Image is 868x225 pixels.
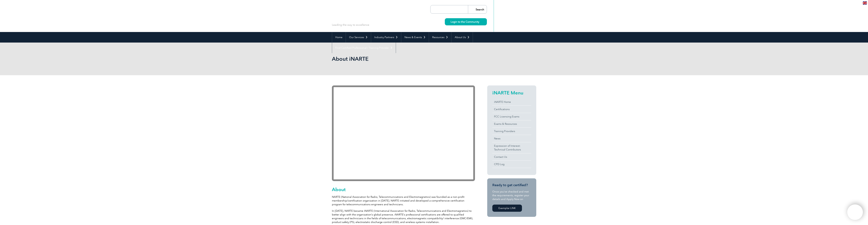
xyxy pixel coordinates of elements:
[371,32,401,43] a: Industry Partners
[492,113,531,120] a: FCC Licensing Exams
[468,5,487,13] input: Search
[346,32,371,43] a: Our Services
[445,18,487,25] a: Login to the Community
[492,161,531,168] a: CPD Log
[401,32,429,43] a: News & Events
[492,135,531,142] a: News
[332,195,475,206] p: NARTE (National Association for Radio, Telecommunications and Electromagnetics) was founded as a ...
[479,21,481,23] img: svg+xml;nitro-empty-id=MzU4OjIyMw==-1;base64,PHN2ZyB2aWV3Qm94PSIwIDAgMTEgMTEiIHdpZHRoPSIxMSIgaGVp...
[851,208,859,216] img: svg+xml;nitro-empty-id=OTA2OjExNg==-1;base64,PHN2ZyB2aWV3Qm94PSIwIDAgNDAwIDQwMCIgd2lkdGg9IjQwMCIg...
[332,85,475,181] iframe: YouTube video player
[492,120,531,127] a: Exams & Resources
[492,190,531,201] p: Once you’ve checked and met the requirements, register your details and Apply Now on
[332,32,346,43] a: Home
[492,153,531,160] a: Contact Us
[492,183,531,187] h3: Ready to get certified?
[492,90,531,95] h2: iNARTE Menu
[492,205,522,212] a: Exemplar LINK
[492,106,531,113] a: Certifications
[332,23,369,27] p: Leading the way to excellence
[332,43,396,53] a: Find Certified Professional / Training Provider
[332,187,475,192] h2: About
[332,209,475,224] p: In [DATE], NARTE became iNARTE (International Association for Radio, Telecommunications and Elect...
[863,1,867,5] img: en
[429,32,451,43] a: Resources
[332,56,475,62] h2: About iNARTE
[492,98,531,106] a: iNARTE Home
[492,142,531,153] a: Expression of Interest:Technical Contributors
[451,32,473,43] a: About Us
[492,128,531,135] a: Training Providers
